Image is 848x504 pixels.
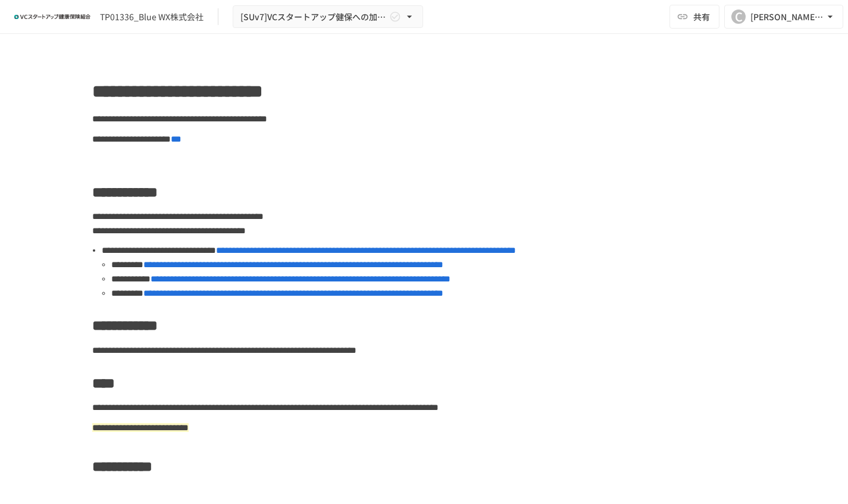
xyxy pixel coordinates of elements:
[693,10,710,23] span: 共有
[731,10,746,24] div: C
[750,10,824,24] div: [PERSON_NAME][EMAIL_ADDRESS][DOMAIN_NAME]
[240,10,387,24] span: [SUv7]VCスタートアップ健保への加入申請手続き
[233,5,423,29] button: [SUv7]VCスタートアップ健保への加入申請手続き
[724,5,843,29] button: C[PERSON_NAME][EMAIL_ADDRESS][DOMAIN_NAME]
[669,5,719,29] button: 共有
[100,11,204,23] div: TP01336_Blue WX株式会社
[14,7,90,26] img: ZDfHsVrhrXUoWEWGWYf8C4Fv4dEjYTEDCNvmL73B7ox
